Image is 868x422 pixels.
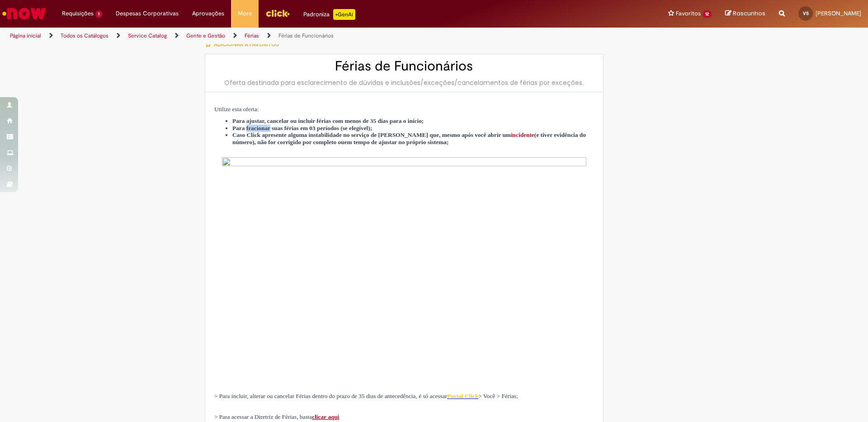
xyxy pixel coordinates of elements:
[7,28,572,44] ul: Trilhas de página
[303,9,355,20] div: Padroniza
[61,32,108,39] a: Todos os Catálogos
[214,59,594,74] h2: Férias de Funcionários
[725,9,765,18] a: Rascunhos
[232,125,372,131] span: Para fracionar suas férias em 03 períodos (se elegível);
[344,139,449,145] strong: em tempo de ajustar no próprio sistema;
[10,32,41,39] a: Página inicial
[447,393,478,399] span: Portal Click
[447,392,478,399] a: Portal Click
[214,393,518,420] span: > Você > Férias; > Para acessar a Diretriz de Férias, basta
[232,131,586,145] span: Caso Click apresente alguma instabilidade no serviço de [PERSON_NAME] que, mesmo após você abrir ...
[95,10,102,18] span: 1
[245,32,259,39] a: Férias
[676,9,701,18] span: Favoritos
[238,9,252,18] span: More
[703,10,712,18] span: 12
[312,413,339,420] a: clicar aqui
[1,5,47,23] img: ServiceNow
[278,32,334,39] a: Férias de Funcionários
[333,9,355,20] p: +GenAi
[733,9,765,18] span: Rascunhos
[62,9,94,18] span: Requisições
[205,35,284,54] button: Adicionar a Favoritos
[803,10,809,16] span: VS
[232,117,424,124] span: Para ajustar, cancelar ou incluir férias com menos de 35 dias para o início;
[265,6,290,20] img: click_logo_yellow_360x200.png
[128,32,167,39] a: Service Catalog
[214,393,447,399] span: > Para incluir, alterar ou cancelar Férias dentro do prazo de 35 dias de antecedência, é só acessar
[192,9,224,18] span: Aprovações
[116,9,179,18] span: Despesas Corporativas
[214,106,259,113] span: Utilize esta oferta:
[816,9,861,17] span: [PERSON_NAME]
[511,131,534,138] a: incidente
[186,32,225,39] a: Gente e Gestão
[214,78,594,87] div: Oferta destinada para esclarecimento de dúvidas e inclusões/exceções/cancelamentos de férias por ...
[214,41,279,48] span: Adicionar a Favoritos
